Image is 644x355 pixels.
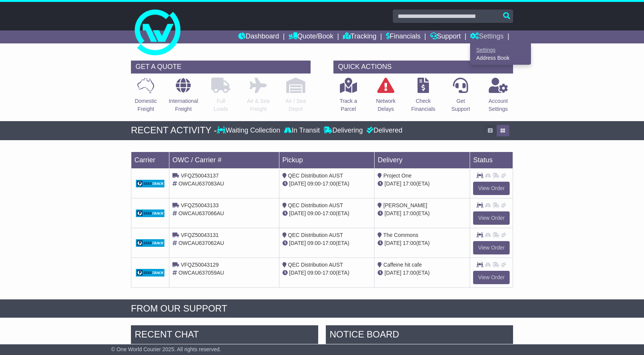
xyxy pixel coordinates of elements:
[279,152,375,168] td: Pickup
[168,77,198,117] a: InternationalFreight
[333,61,513,74] div: QUICK ACTIONS
[378,269,467,277] div: (ETA)
[322,270,336,276] span: 17:00
[217,126,282,135] div: Waiting Collection
[135,97,157,113] p: Domestic Freight
[365,126,402,135] div: Delivered
[169,97,198,113] p: International Freight
[322,210,336,216] span: 17:00
[289,210,306,216] span: [DATE]
[288,202,343,208] span: QEC Distribution AUST
[131,125,217,136] div: RECENT ACTIVITY -
[181,202,219,208] span: VFQZ50043133
[489,97,508,113] p: Account Settings
[430,30,461,43] a: Support
[308,210,321,216] span: 09:00
[383,232,418,238] span: The Commons
[282,269,371,277] div: - (ETA)
[326,325,513,346] div: NOTICE BOARD
[288,232,343,238] span: QEC Distribution AUST
[403,240,416,246] span: 17:00
[378,209,467,217] div: (ETA)
[383,202,427,208] span: [PERSON_NAME]
[322,126,365,135] div: Delivering
[288,173,343,179] span: QEC Distribution AUST
[179,270,224,276] span: OWCAU637059AU
[376,97,395,113] p: Network Delays
[340,97,357,113] p: Track a Parcel
[470,152,513,168] td: Status
[131,61,311,74] div: GET A QUOTE
[384,210,401,216] span: [DATE]
[403,210,416,216] span: 17:00
[111,346,221,352] span: © One World Courier 2025. All rights reserved.
[136,209,164,217] img: GetCarrierServiceDarkLogo
[488,77,509,117] a: AccountSettings
[473,241,510,254] a: View Order
[179,240,224,246] span: OWCAU637062AU
[136,180,164,187] img: GetCarrierServiceDarkLogo
[131,303,513,314] div: FROM OUR SUPPORT
[282,180,371,188] div: - (ETA)
[451,77,470,117] a: GetSupport
[285,97,306,113] p: Air / Sea Depot
[136,269,164,277] img: GetCarrierServiceDarkLogo
[308,181,321,187] span: 09:00
[322,181,336,187] span: 17:00
[470,43,531,65] div: Quote/Book
[376,77,396,117] a: NetworkDelays
[470,46,531,54] a: Settings
[384,270,401,276] span: [DATE]
[211,97,230,113] p: Full Loads
[238,30,279,43] a: Dashboard
[181,173,219,179] span: VFQZ50043137
[181,262,219,268] span: VFQZ50043129
[134,77,157,117] a: DomesticFreight
[308,240,321,246] span: 09:00
[179,181,224,187] span: OWCAU637083AU
[451,97,470,113] p: Get Support
[289,240,306,246] span: [DATE]
[403,181,416,187] span: 17:00
[383,173,411,179] span: Project One
[179,210,224,216] span: OWCAU637066AU
[386,30,421,43] a: Financials
[343,30,376,43] a: Tracking
[247,97,269,113] p: Air & Sea Freight
[470,54,531,62] a: Address Book
[282,126,322,135] div: In Transit
[322,240,336,246] span: 17:00
[473,182,510,195] a: View Order
[411,77,436,117] a: CheckFinancials
[403,270,416,276] span: 17:00
[282,239,371,247] div: - (ETA)
[339,77,357,117] a: Track aParcel
[289,270,306,276] span: [DATE]
[289,181,306,187] span: [DATE]
[282,209,371,217] div: - (ETA)
[181,232,219,238] span: VFQZ50043131
[288,262,343,268] span: QEC Distribution AUST
[473,211,510,225] a: View Order
[375,152,470,168] td: Delivery
[411,97,435,113] p: Check Financials
[384,240,401,246] span: [DATE]
[378,239,467,247] div: (ETA)
[131,325,318,346] div: RECENT CHAT
[131,152,169,168] td: Carrier
[378,180,467,188] div: (ETA)
[169,152,279,168] td: OWC / Carrier #
[473,271,510,284] a: View Order
[384,181,401,187] span: [DATE]
[136,239,164,247] img: GetCarrierServiceDarkLogo
[470,30,504,43] a: Settings
[308,270,321,276] span: 09:00
[289,30,333,43] a: Quote/Book
[383,262,422,268] span: Caffeine hit cafe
